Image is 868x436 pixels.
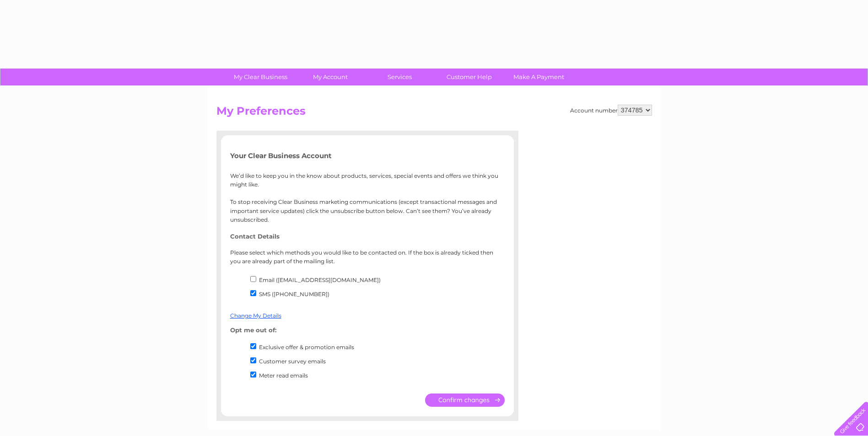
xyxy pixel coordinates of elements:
[230,233,505,240] h4: Contact Details
[259,372,308,379] label: Meter read emails
[230,152,505,160] h5: Your Clear Business Account
[362,69,437,85] a: Services
[223,69,298,85] a: My Clear Business
[570,105,652,116] div: Account number
[230,248,505,266] p: Please select which methods you would like to be contacted on. If the box is already ticked then ...
[501,69,577,85] a: Make A Payment
[259,291,329,298] label: SMS ([PHONE_NUMBER])
[259,276,381,283] label: Email ([EMAIL_ADDRESS][DOMAIN_NAME])
[230,312,281,319] a: Change My Details
[230,327,505,334] h4: Opt me out of:
[216,105,652,122] h2: My Preferences
[259,358,326,365] label: Customer survey emails
[230,171,505,224] p: We’d like to keep you in the know about products, services, special events and offers we think yo...
[431,69,507,85] a: Customer Help
[425,393,505,407] input: Submit
[259,344,354,351] label: Exclusive offer & promotion emails
[292,69,368,85] a: My Account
